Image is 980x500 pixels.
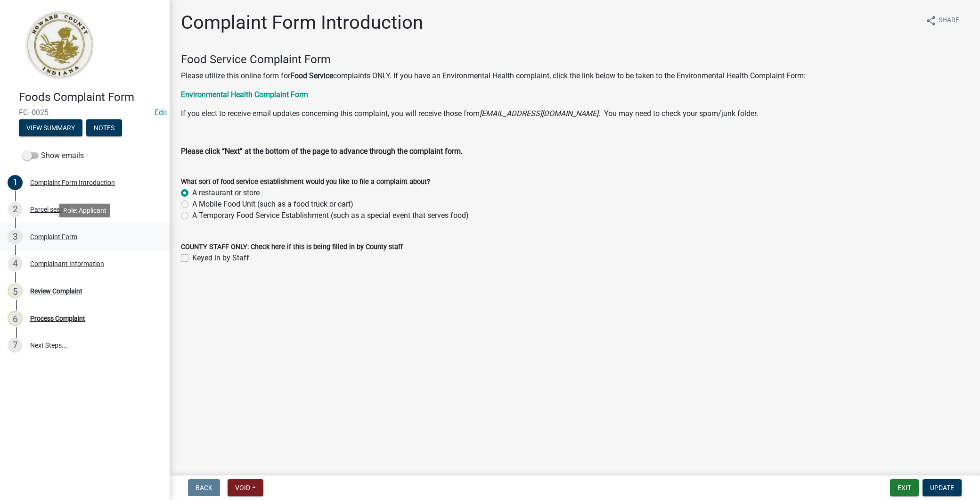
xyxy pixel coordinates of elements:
[19,125,82,132] wm-modal-confirm: Summary
[30,315,85,322] div: Process Complaint
[8,175,23,190] div: 1
[8,338,23,353] div: 7
[181,90,308,99] a: Environmental Health Complaint Form
[480,109,598,118] i: [EMAIL_ADDRESS][DOMAIN_NAME]
[30,288,82,294] div: Review Complaint
[30,179,115,186] div: Complaint Form Introduction
[196,484,212,492] span: Back
[930,484,954,492] span: Update
[8,229,23,244] div: 3
[19,91,162,104] h4: Foods Complaint Form
[890,479,919,496] button: Exit
[19,119,82,136] button: View Summary
[181,179,430,185] label: What sort of food service establishment would you like to file a complaint about?
[181,244,403,250] label: COUNTY STAFF ONLY: Check here if this is being filled in by County staff
[939,15,959,26] span: Share
[228,479,263,496] button: Void
[23,150,84,161] label: Show emails
[188,479,220,496] button: Back
[181,53,969,67] h4: Food Service Complaint Form
[19,10,99,81] img: Howard County, Indiana
[30,206,70,213] div: Parcel search
[290,71,333,80] strong: Food Service
[86,119,122,136] button: Notes
[8,283,23,299] div: 5
[155,108,167,117] wm-modal-confirm: Edit Application Number
[8,202,23,217] div: 2
[192,199,353,210] label: A Mobile Food Unit (such as a food truck or cart)
[19,108,151,117] span: FC--0025
[235,484,250,492] span: Void
[30,260,104,267] div: Complainant Information
[59,203,110,217] div: Role: Applicant
[155,108,167,117] a: Edit
[925,15,937,26] i: share
[30,233,77,240] div: Complaint Form
[86,125,122,132] wm-modal-confirm: Notes
[192,187,260,199] label: A restaurant or store
[923,479,962,496] button: Update
[8,311,23,326] div: 6
[181,147,463,156] strong: Please click “Next” at the bottom of the page to advance through the complaint form.
[8,256,23,271] div: 4
[918,11,967,30] button: shareShare
[192,252,249,264] label: Keyed in by Staff
[181,70,969,82] p: Please utilize this online form for complaints ONLY. If you have an Environmental Health complain...
[181,108,969,119] p: If you elect to receive email updates concerning this complaint, you will receive those from . Yo...
[181,11,423,34] h1: Complaint Form Introduction
[192,210,469,221] label: A Temporary Food Service Establishment (such as a special event that serves food)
